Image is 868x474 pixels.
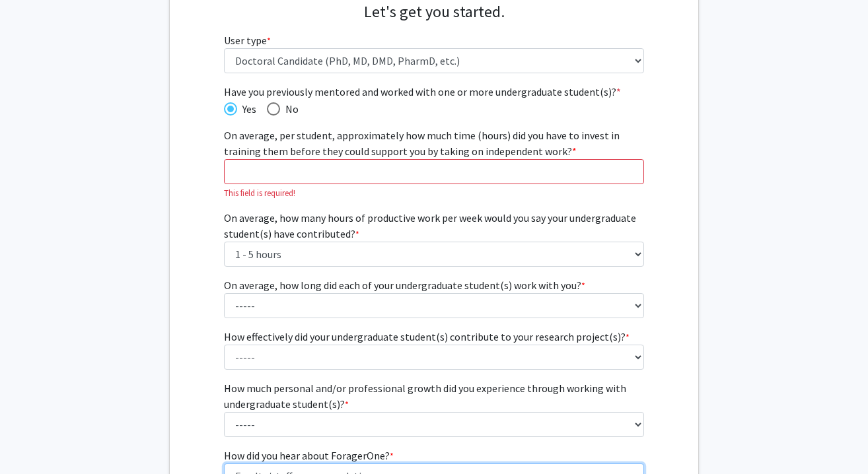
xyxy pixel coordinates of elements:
[224,84,645,100] span: Have you previously mentored and worked with one or more undergraduate student(s)?
[224,329,630,345] label: How effectively did your undergraduate student(s) contribute to your research project(s)?
[224,3,645,22] h4: Let's get you started.
[224,448,394,463] label: How did you hear about ForagerOne?
[224,210,645,242] label: On average, how many hours of productive work per week would you say your undergraduate student(s...
[224,187,645,199] p: This field is required!
[224,32,271,48] label: User type
[224,100,645,117] mat-radio-group: Have you previously mentored and worked with one or more undergraduate student(s)?
[224,380,645,412] label: How much personal and/or professional growth did you experience through working with undergraduat...
[10,415,56,464] iframe: Chat
[224,277,585,293] label: On average, how long did each of your undergraduate student(s) work with you?
[224,129,620,158] span: On average, per student, approximately how much time (hours) did you have to invest in training t...
[237,101,256,117] span: Yes
[280,101,299,117] span: No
